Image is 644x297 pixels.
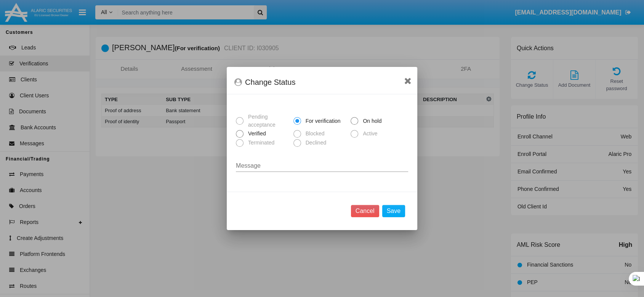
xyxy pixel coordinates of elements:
span: Declined [301,139,328,147]
span: Blocked [301,130,327,138]
span: On hold [358,117,383,125]
span: Terminated [244,139,276,147]
div: Change Status [234,76,410,88]
span: Active [358,130,379,138]
span: For verification [301,117,343,125]
button: Cancel [351,205,379,217]
span: Verified [244,130,268,138]
button: Save [382,205,405,217]
span: Pending acceptance [244,113,290,129]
